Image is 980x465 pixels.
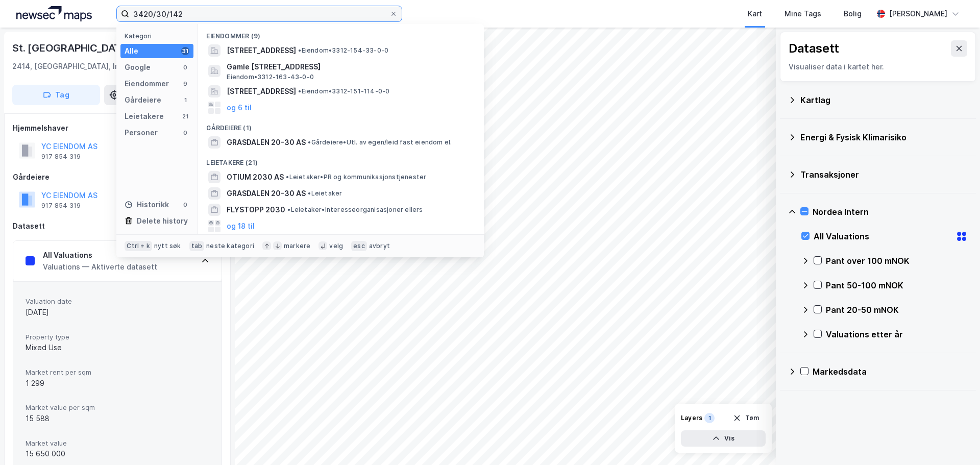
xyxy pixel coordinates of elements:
div: Eiendommer (9) [198,24,484,42]
span: Leietaker • Interesseorganisasjoner ellers [287,206,423,214]
div: 31 [181,47,189,55]
div: [PERSON_NAME] [889,8,947,20]
div: Kontrollprogram for chat [929,416,980,465]
span: Market rent per sqm [26,368,209,377]
span: Eiendom • 3312-151-114-0-0 [298,87,389,95]
span: • [308,189,311,197]
div: Transaksjoner [800,168,968,181]
div: 1 [704,413,715,423]
img: logo.a4113a55bc3d86da70a041830d287a7e.svg [16,6,92,21]
div: 0 [181,63,189,71]
div: Valuations etter år [826,328,968,340]
div: All Valuations [43,249,157,261]
div: neste kategori [206,242,254,250]
div: Pant 50-100 mNOK [826,279,968,291]
span: FLYSTOPP 2030 [227,204,285,216]
span: Eiendom • 3312-163-43-0-0 [227,73,314,81]
div: All Valuations [814,230,951,242]
div: 21 [181,112,189,120]
span: • [287,206,290,213]
span: GRASDALEN 20-30 AS [227,136,306,149]
div: 0 [181,129,189,137]
div: Bolig [844,8,862,20]
div: Pant over 100 mNOK [826,255,968,267]
div: tab [189,241,205,251]
div: Datasett [789,40,839,57]
span: Gårdeiere • Utl. av egen/leid fast eiendom el. [308,138,452,146]
span: Leietaker • PR og kommunikasjonstjenester [286,173,426,181]
div: Nordea Intern [813,206,968,218]
div: avbryt [369,242,390,250]
div: St. [GEOGRAPHIC_DATA] 3 [12,40,142,56]
div: 917 854 319 [41,202,81,210]
div: Historikk [125,199,169,211]
div: Markedsdata [813,365,968,378]
div: 917 854 319 [41,153,81,161]
div: markere [284,242,310,250]
div: Alle [125,45,138,57]
span: OTIUM 2030 AS [227,171,284,183]
span: • [286,173,289,181]
div: Gårdeiere (1) [198,116,484,134]
div: Energi & Fysisk Klimarisiko [800,131,968,143]
span: Leietaker [308,189,342,198]
div: Datasett [13,220,222,232]
div: velg [329,242,343,250]
div: Visualiser data i kartet her. [789,61,967,73]
span: Property type [26,333,209,341]
button: og 6 til [227,102,252,114]
div: Layers [681,414,702,422]
div: Valuations — Aktiverte datasett [43,261,157,273]
div: Gårdeiere [13,171,222,183]
div: 1 [181,96,189,104]
div: 0 [181,201,189,209]
div: Google [125,61,151,74]
span: • [298,46,301,54]
span: GRASDALEN 20-30 AS [227,187,306,200]
div: 15 588 [26,412,209,425]
span: [STREET_ADDRESS] [227,85,296,97]
button: Tøm [726,410,766,426]
span: [STREET_ADDRESS] [227,44,296,57]
div: Ctrl + k [125,241,152,251]
span: Market value per sqm [26,403,209,412]
div: Kategori [125,32,193,40]
button: Tag [12,85,100,105]
span: Valuation date [26,297,209,306]
span: Eiendom • 3312-154-33-0-0 [298,46,388,55]
div: 1 299 [26,377,209,389]
button: Vis [681,430,766,447]
div: Personer [125,127,158,139]
span: • [308,138,311,146]
div: Pant 20-50 mNOK [826,304,968,316]
div: [DATE] [26,306,209,319]
span: Market value [26,439,209,448]
input: Søk på adresse, matrikkel, gårdeiere, leietakere eller personer [129,6,389,21]
iframe: Chat Widget [929,416,980,465]
span: Gamle [STREET_ADDRESS] [227,61,472,73]
div: 9 [181,80,189,88]
div: Leietakere (21) [198,151,484,169]
div: esc [351,241,367,251]
span: • [298,87,301,95]
div: Kart [748,8,762,20]
div: Leietakere [125,110,164,123]
div: nytt søk [154,242,181,250]
div: Mixed Use [26,341,209,354]
div: Kartlag [800,94,968,106]
div: Gårdeiere [125,94,161,106]
div: 15 650 000 [26,448,209,460]
div: 2414, [GEOGRAPHIC_DATA], Innlandet [12,60,145,72]
div: Hjemmelshaver [13,122,222,134]
div: Mine Tags [785,8,821,20]
button: og 18 til [227,220,255,232]
div: Delete history [137,215,188,227]
div: Eiendommer [125,78,169,90]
